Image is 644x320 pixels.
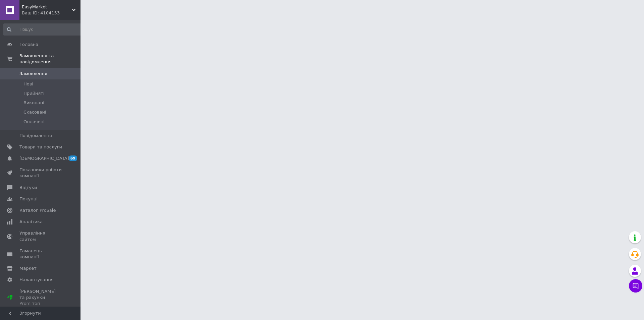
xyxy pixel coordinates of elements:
[19,230,62,242] span: Управління сайтом
[23,119,45,125] span: Оплачені
[19,248,62,260] span: Гаманець компанії
[19,219,43,225] span: Аналітика
[69,155,77,161] span: 69
[23,90,44,97] span: Прийняті
[19,207,56,213] span: Каталог ProSale
[22,4,72,10] span: EasyMarket
[19,144,62,150] span: Товари та послуги
[19,71,47,77] span: Замовлення
[3,23,83,36] input: Пошук
[19,185,37,191] span: Відгуки
[19,167,62,179] span: Показники роботи компанії
[19,289,62,307] span: [PERSON_NAME] та рахунки
[19,196,38,202] span: Покупці
[19,53,80,65] span: Замовлення та повідомлення
[19,265,37,271] span: Маркет
[23,100,44,106] span: Виконані
[23,109,46,115] span: Скасовані
[22,10,80,16] div: Ваш ID: 4104153
[19,133,52,139] span: Повідомлення
[23,81,33,87] span: Нові
[19,277,54,283] span: Налаштування
[19,155,69,162] span: [DEMOGRAPHIC_DATA]
[19,301,62,307] div: Prom топ
[629,279,642,293] button: Чат з покупцем
[19,42,38,48] span: Головна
